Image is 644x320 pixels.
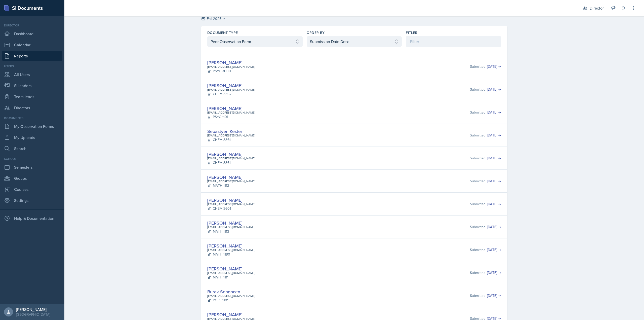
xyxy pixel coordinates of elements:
[2,121,62,131] a: My Observation Forms
[2,132,62,143] a: My Uploads
[207,59,243,66] a: [PERSON_NAME]
[207,16,221,21] span: Fall 2025
[487,87,501,92] a: [DATE]
[2,69,62,80] a: All Users
[207,220,243,226] a: [PERSON_NAME]
[487,156,501,161] a: [DATE]
[2,195,62,205] a: Settings
[207,229,255,234] div: MATH 1113
[207,298,255,303] div: POLS 1101
[2,184,62,194] a: Courses
[487,133,501,138] a: [DATE]
[487,110,501,115] a: [DATE]
[207,183,255,188] div: MATH 1113
[470,87,501,92] div: Submitted
[487,224,501,230] a: [DATE]
[2,92,62,102] a: Team leads
[207,30,238,35] label: Document Type
[207,202,255,206] div: [EMAIL_ADDRESS][DOMAIN_NAME]
[2,157,62,161] div: School
[2,162,62,172] a: Semesters
[207,160,255,165] div: CHEM 3361
[2,173,62,183] a: Groups
[2,40,62,50] a: Calendar
[207,197,243,203] a: [PERSON_NAME]
[207,289,240,295] a: Burak Sengocen
[487,247,501,253] a: [DATE]
[207,179,255,184] div: [EMAIL_ADDRESS][DOMAIN_NAME]
[207,311,243,318] a: [PERSON_NAME]
[470,156,501,161] div: Submitted
[2,144,62,154] a: Search
[16,312,50,317] div: [GEOGRAPHIC_DATA]
[2,213,62,223] div: Help & Documentation
[470,270,501,275] div: Submitted
[207,294,255,298] div: [EMAIL_ADDRESS][DOMAIN_NAME]
[207,133,255,138] div: [EMAIL_ADDRESS][DOMAIN_NAME]
[2,103,62,113] a: Directors
[207,105,243,112] a: [PERSON_NAME]
[16,307,50,312] div: [PERSON_NAME]
[207,128,242,134] a: Sebastyen Kester
[207,87,255,92] div: [EMAIL_ADDRESS][DOMAIN_NAME]
[487,201,501,207] a: [DATE]
[470,293,501,298] div: Submitted
[470,179,501,184] div: Submitted
[207,137,255,143] div: CHEM 3361
[487,270,501,275] a: [DATE]
[207,68,255,74] div: PSYC 3000
[207,271,255,275] div: [EMAIL_ADDRESS][DOMAIN_NAME]
[470,133,501,138] div: Submitted
[207,252,255,257] div: MATH 1190
[207,156,255,161] div: [EMAIL_ADDRESS][DOMAIN_NAME]
[207,248,255,252] div: [EMAIL_ADDRESS][DOMAIN_NAME]
[307,30,325,35] label: Order By
[487,64,501,69] a: [DATE]
[487,179,501,184] a: [DATE]
[2,23,62,28] div: Director
[207,110,255,115] div: [EMAIL_ADDRESS][DOMAIN_NAME]
[2,29,62,39] a: Dashboard
[406,30,417,35] label: Fitler
[2,51,62,61] a: Reports
[2,116,62,120] div: Documents
[470,201,501,207] div: Submitted
[207,151,243,157] a: [PERSON_NAME]
[207,266,243,272] a: [PERSON_NAME]
[2,81,62,91] a: Si leaders
[470,110,501,115] div: Submitted
[207,64,255,69] div: [EMAIL_ADDRESS][DOMAIN_NAME]
[406,36,501,47] input: Filter
[207,114,255,120] div: PSYC 1101
[207,82,243,89] a: [PERSON_NAME]
[470,64,501,69] div: Submitted
[207,91,255,97] div: CHEM 3362
[470,247,501,253] div: Submitted
[207,225,255,229] div: [EMAIL_ADDRESS][DOMAIN_NAME]
[487,293,501,298] a: [DATE]
[470,224,501,230] div: Submitted
[590,5,604,11] div: Director
[207,275,255,280] div: MATH 1111
[207,174,243,180] a: [PERSON_NAME]
[207,206,255,211] div: CHEM 3601
[2,64,62,68] div: Users
[207,243,243,249] a: [PERSON_NAME]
